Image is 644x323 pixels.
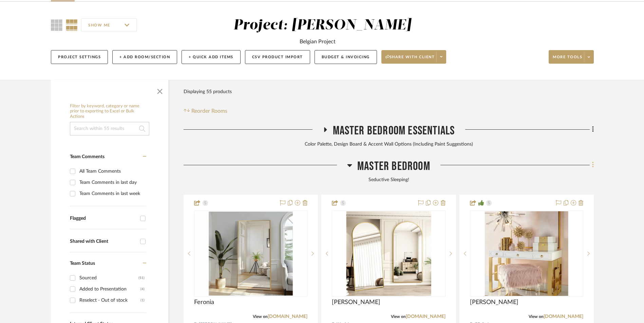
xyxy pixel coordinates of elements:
div: (1) [140,295,145,306]
a: [DOMAIN_NAME] [268,314,307,319]
div: Displaying 55 products [184,85,232,99]
div: (4) [140,284,145,295]
span: [PERSON_NAME] [332,299,380,306]
div: Flagged [70,216,137,221]
span: Master Bedroom [357,159,430,174]
span: View on [391,315,406,319]
div: Added to Presentation [79,284,140,295]
div: Sourced [79,273,138,283]
span: Master Bedroom Essentials [333,124,455,138]
button: CSV Product Import [245,50,310,64]
div: Team Comments in last week [79,188,145,199]
button: Close [153,83,167,97]
div: Belgian Project [300,38,336,46]
span: Reorder Rooms [191,107,227,115]
span: [PERSON_NAME] [470,299,518,306]
a: [DOMAIN_NAME] [406,314,446,319]
div: Project: [PERSON_NAME] [233,18,411,33]
img: Feronia [195,212,307,296]
span: Share with client [385,55,435,65]
img: Celeste [485,211,568,296]
button: Budget & Invoicing [315,50,377,64]
h6: Filter by keyword, category or name prior to exporting to Excel or Bulk Actions [70,104,149,120]
a: [DOMAIN_NAME] [544,314,583,319]
button: + Add Room/Section [112,50,177,64]
div: Seductive Sleeping! [184,176,594,184]
span: View on [253,315,268,319]
input: Search within 55 results [70,122,149,135]
span: Feronia [194,299,214,306]
button: + Quick Add Items [182,50,241,64]
div: (51) [138,273,145,283]
button: Share with client [381,50,447,64]
span: View on [529,315,544,319]
span: Team Comments [70,154,105,159]
button: More tools [549,50,594,64]
span: Team Status [70,261,95,266]
div: Shared with Client [70,239,137,244]
div: 0 [470,211,583,296]
span: More tools [553,55,582,65]
div: All Team Comments [79,166,145,177]
div: Reselect - Out of stock [79,295,140,306]
div: 0 [332,211,445,296]
div: Color Palette, Design Board & Accent Wall Options (Including Paint Suggestions) [184,141,594,148]
div: Team Comments in last day [79,177,145,188]
button: Reorder Rooms [184,107,227,115]
button: Project Settings [51,50,108,64]
img: Everly [346,211,431,296]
